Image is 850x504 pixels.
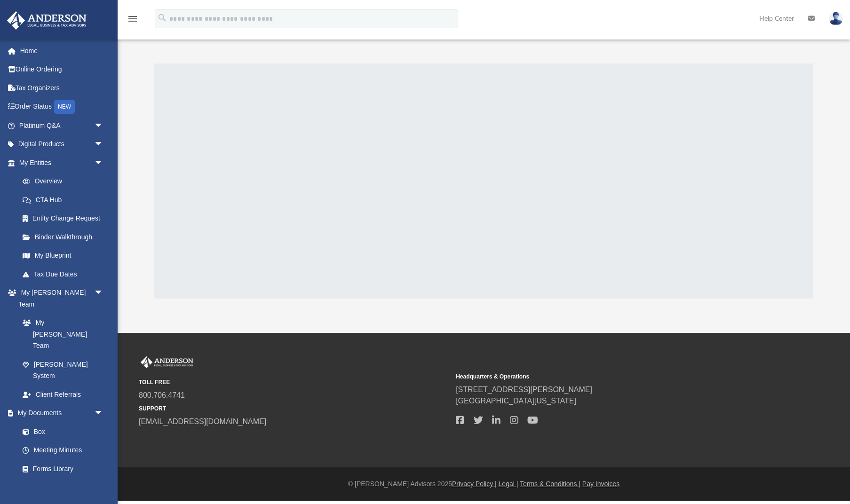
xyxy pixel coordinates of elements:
[13,228,118,246] a: Binder Walkthrough
[452,480,497,488] a: Privacy Policy |
[7,41,118,60] a: Home
[456,397,576,405] a: [GEOGRAPHIC_DATA][US_STATE]
[94,116,113,135] span: arrow_drop_down
[13,265,118,283] a: Tax Due Dates
[7,135,118,154] a: Digital Productsarrow_drop_down
[13,459,108,478] a: Forms Library
[157,13,167,23] i: search
[13,314,108,355] a: My [PERSON_NAME] Team
[127,13,138,24] i: menu
[13,355,113,385] a: [PERSON_NAME] System
[139,404,449,413] small: SUPPORT
[456,386,592,394] a: [STREET_ADDRESS][PERSON_NAME]
[7,283,113,314] a: My [PERSON_NAME] Teamarrow_drop_down
[139,356,195,369] img: Anderson Advisors Platinum Portal
[139,417,266,425] a: [EMAIL_ADDRESS][DOMAIN_NAME]
[7,60,118,79] a: Online Ordering
[4,11,89,30] img: Anderson Advisors Platinum Portal
[499,480,518,488] a: Legal |
[7,153,118,172] a: My Entitiesarrow_drop_down
[7,116,118,135] a: Platinum Q&Aarrow_drop_down
[456,372,766,381] small: Headquarters & Operations
[13,246,113,265] a: My Blueprint
[582,480,620,488] a: Pay Invoices
[13,209,118,228] a: Entity Change Request
[139,378,449,386] small: TOLL FREE
[54,100,75,114] div: NEW
[139,391,185,399] a: 800.706.4741
[13,441,113,460] a: Meeting Minutes
[7,79,118,97] a: Tax Organizers
[94,404,113,423] span: arrow_drop_down
[13,172,118,191] a: Overview
[520,480,580,488] a: Terms & Conditions |
[94,153,113,173] span: arrow_drop_down
[829,12,843,25] img: User Pic
[13,422,108,441] a: Box
[127,18,138,24] a: menu
[118,479,850,489] div: © [PERSON_NAME] Advisors 2025
[94,135,113,154] span: arrow_drop_down
[13,190,118,209] a: CTA Hub
[7,97,118,117] a: Order StatusNEW
[7,404,113,423] a: My Documentsarrow_drop_down
[13,385,113,404] a: Client Referrals
[94,283,113,303] span: arrow_drop_down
